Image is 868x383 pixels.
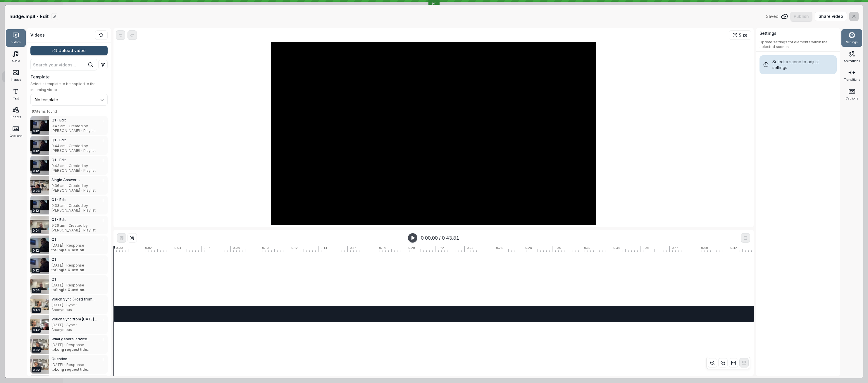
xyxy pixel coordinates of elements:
img: 868577e5-96b7-4f45-bd56-a37912d9eb1f_poster.0000001.jpg [30,236,49,254]
button: Publishing... [790,12,812,21]
button: Upload video [30,46,108,55]
span: 9:33 am [51,203,66,208]
span: / [439,235,441,241]
span: Sync [66,303,75,307]
div: 0:12 [32,148,40,154]
span: · [63,263,66,268]
span: · [66,144,69,148]
button: Select scenes from the timeline to extract [117,233,126,243]
span: Images [11,77,21,82]
div: 0:02 [32,367,41,372]
button: [object Object] [718,358,728,367]
div: 0:42 [32,327,41,333]
div: 0:12 [32,268,40,273]
img: 160eaef1-6d07-475d-81da-fa937973f42d_poster.0000001.jpg [30,275,49,294]
h2: Videos [30,32,45,38]
div: 0:43 [32,308,41,313]
span: · [63,363,66,367]
button: Search [88,62,94,68]
span: · [63,283,66,288]
span: Playlist [83,148,96,153]
input: Search your videos... [30,59,97,71]
button: [object Object] [128,30,137,40]
span: Response to [51,283,87,297]
span: Response to [51,343,90,356]
span: ‍What general advice would you give to new hires? [51,337,90,351]
span: [DATE] [51,303,63,307]
span: · [80,128,83,133]
span: 0:00.00 [421,235,438,241]
button: [object Object] [729,358,738,367]
span: Animations [844,59,860,63]
span: [DATE] [51,263,63,267]
span: Response to [51,263,87,277]
div: [object Object],[object Object],[object Object] [51,363,97,372]
span: Template [30,74,50,80]
a: Single Question Request [51,288,87,297]
span: Q1 [51,257,56,262]
span: Share video [819,13,843,19]
span: Created by [PERSON_NAME] [51,124,88,133]
span: Size [739,32,748,38]
span: Vouch Sync (Host) from [DATE] 2:24 pm [51,297,96,306]
span: Single Answer Playlist.mp4 - Edit [51,178,82,187]
h2: Settings [759,30,776,36]
span: Anonymous [51,327,72,332]
img: d12ecf9c-4fd1-44be-bb5b-28ec0d8a8286_poster.0000001.jpg [30,315,49,334]
span: · [63,323,66,327]
span: Q1 [51,277,56,281]
div: [object Object],[object Object],[object Object] [51,263,97,272]
span: Transitions [844,77,860,82]
span: Question 1 [51,357,70,361]
span: · [63,343,66,347]
img: e3fb2fdb-ac56-4957-b136-1477981aed0d_poster.0000001.jpg [30,355,49,374]
button: Size [729,30,751,40]
span: Vouch Sync from [DATE] 2:24 pm [51,317,97,326]
span: Saved [766,13,779,19]
span: · [80,168,83,173]
span: Q1 - Edit [51,197,66,202]
img: b363cfac-4ba9-4c58-915f-d97800ee01f8_poster.0000001.jpg [30,335,49,354]
button: Share video [815,12,847,21]
span: Created by [PERSON_NAME] [51,183,88,193]
span: [DATE] [51,323,63,327]
span: · [66,164,69,168]
span: Response to [51,243,87,257]
span: Q1 [51,237,56,242]
img: 1755474268363_poster.0000001.jpg [30,136,49,155]
span: Q1 - Edit [51,217,66,222]
button: Select scenes from the timeline to delete. [741,233,750,243]
a: Single Question Request [51,268,87,277]
button: Edit title [51,13,58,20]
img: 1755474437466_poster.0000001.jpg [30,116,49,135]
button: [object Object] [408,233,417,243]
img: cf1808d3-b738-4157-a6ca-47e880bdd032_poster.0000001.jpg [30,295,49,314]
span: [DATE] [51,283,63,287]
img: 1755474209521_poster.0000001.jpg [30,156,49,175]
span: · [66,183,69,188]
span: Created by [PERSON_NAME] [51,164,88,173]
span: · [80,188,83,193]
span: Playlist [83,128,96,133]
span: 9:47 am [51,124,66,128]
span: 9:44 am [51,144,66,148]
a: Long request title Demo [51,367,90,376]
span: Q1 - Edit [51,158,66,162]
span: · [75,323,78,327]
b: 97 [32,109,36,114]
span: · [63,243,66,248]
span: Playlist [83,208,96,212]
span: Videos [11,40,20,44]
span: Publish [794,13,809,19]
div: 0:04 [32,288,41,293]
button: [object Object] [116,30,125,40]
span: · [80,148,83,153]
span: · [66,124,69,128]
span: 0:43.81 [442,235,459,241]
div: 0:12 [32,128,40,134]
button: [object Object] [708,358,717,367]
span: Created by [PERSON_NAME] [51,144,88,153]
span: · [65,223,68,228]
span: · [63,303,66,308]
div: [object Object],[object Object],[object Object] [51,283,97,292]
